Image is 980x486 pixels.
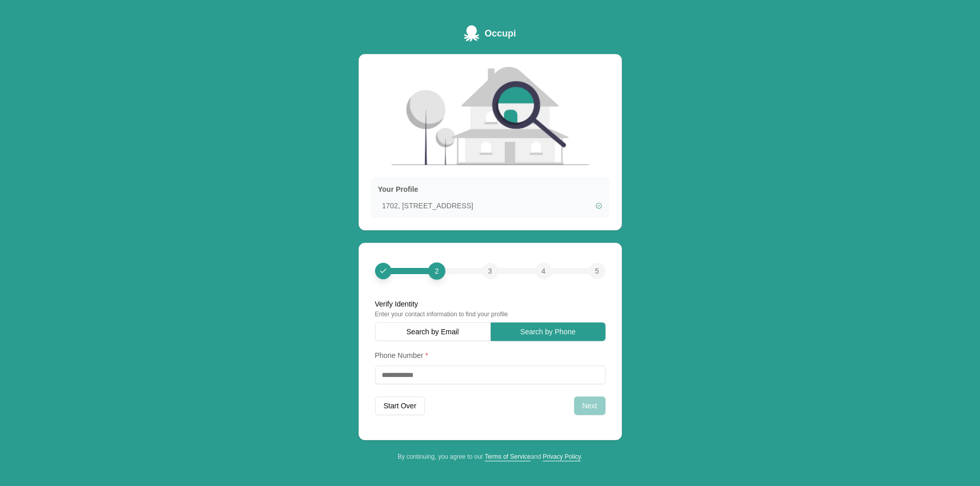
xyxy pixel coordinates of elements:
label: Phone Number [375,351,429,359]
span: 5 [595,266,599,276]
span: 1702, [STREET_ADDRESS] [382,201,591,211]
div: Search type [375,322,605,341]
span: Occupi [485,26,516,41]
span: 4 [542,266,546,276]
button: search by email [375,322,491,341]
span: 2 [434,266,438,277]
button: search by phone [491,322,605,341]
div: By continuing, you agree to our and . [359,453,622,461]
div: Verify Identity [375,299,605,309]
div: Enter your contact information to find your profile [375,310,605,318]
a: Occupi [464,25,516,42]
a: Privacy Policy [543,453,581,460]
h3: Your Profile [378,184,602,194]
a: Terms of Service [485,453,530,460]
button: Start Over [375,397,425,415]
img: House searching illustration [391,67,589,165]
span: 3 [488,266,492,276]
